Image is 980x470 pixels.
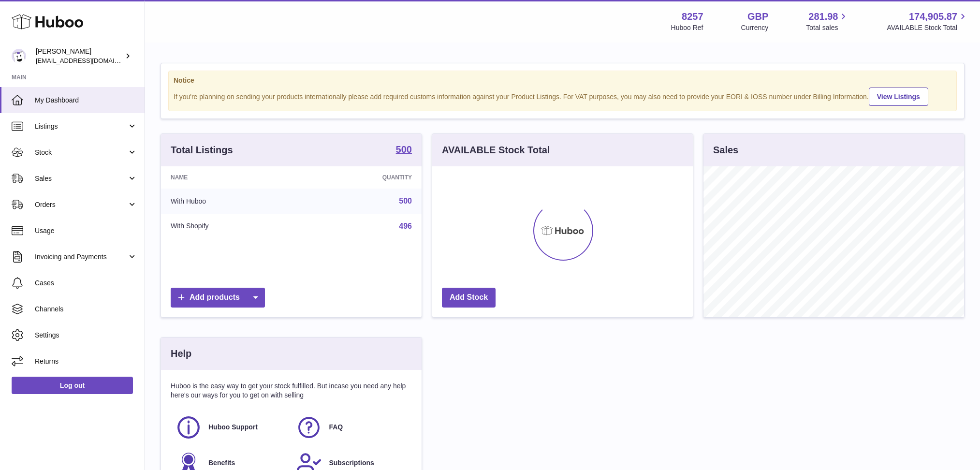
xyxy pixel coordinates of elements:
[176,414,286,441] a: Huboo Support
[208,458,235,468] span: Benefits
[35,174,127,183] span: Sales
[682,10,703,23] strong: 8257
[12,377,133,394] a: Log out
[887,23,968,32] span: AVAILABLE Stock Total
[174,86,951,106] div: If you're planning on sending your products internationally please add required customs informati...
[399,197,412,205] a: 500
[35,226,137,235] span: Usage
[161,166,302,189] th: Name
[36,57,142,64] span: [EMAIL_ADDRESS][DOMAIN_NAME]
[808,10,838,23] span: 281.98
[399,222,412,230] a: 496
[35,305,137,314] span: Channels
[442,288,496,308] a: Add Stock
[35,279,137,288] span: Cases
[171,347,191,360] h3: Help
[329,458,374,468] span: Subscriptions
[35,96,137,105] span: My Dashboard
[671,23,703,32] div: Huboo Ref
[171,144,233,157] h3: Total Listings
[747,10,768,23] strong: GBP
[35,148,127,157] span: Stock
[442,144,550,157] h3: AVAILABLE Stock Total
[806,23,849,32] span: Total sales
[887,10,968,32] a: 174,905.87 AVAILABLE Stock Total
[171,382,412,400] p: Huboo is the easy way to get your stock fulfilled. But incase you need any help here's our ways f...
[161,189,302,214] td: With Huboo
[161,214,302,239] td: With Shopify
[302,166,422,189] th: Quantity
[35,122,127,131] span: Listings
[208,423,258,432] span: Huboo Support
[869,88,928,106] a: View Listings
[396,145,412,156] a: 500
[35,331,137,340] span: Settings
[36,47,123,65] div: [PERSON_NAME]
[329,423,343,432] span: FAQ
[713,144,738,157] h3: Sales
[909,10,957,23] span: 174,905.87
[35,357,137,366] span: Returns
[296,414,407,441] a: FAQ
[396,145,412,154] strong: 500
[806,10,849,32] a: 281.98 Total sales
[12,49,26,63] img: don@skinsgolf.com
[171,288,265,308] a: Add products
[174,76,951,85] strong: Notice
[741,23,769,32] div: Currency
[35,200,127,209] span: Orders
[35,252,127,262] span: Invoicing and Payments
